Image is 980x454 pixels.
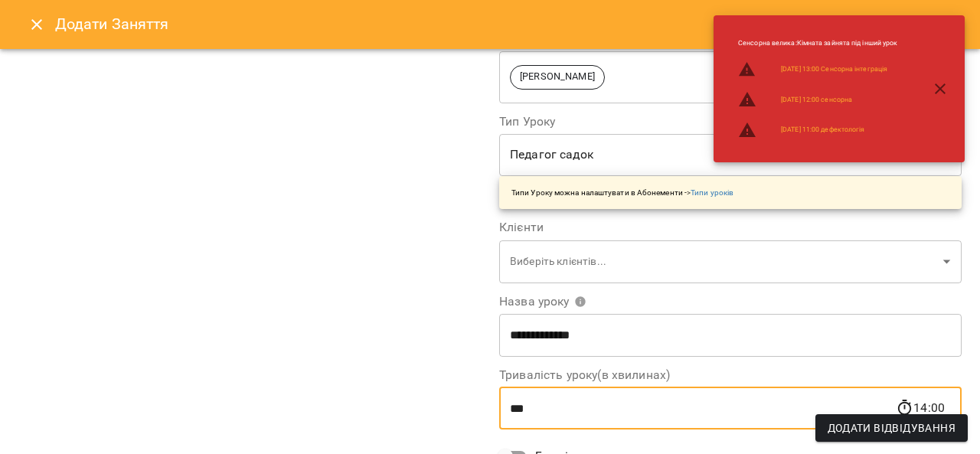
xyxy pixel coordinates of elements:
[499,221,962,234] label: Клієнти
[815,414,968,442] button: Додати Відвідування
[511,187,733,198] p: Типи Уроку можна налаштувати в Абонементи ->
[55,12,962,36] h6: Додати Заняття
[499,296,586,308] span: Назва уроку
[828,419,955,437] span: Додати Відвідування
[499,51,962,103] div: [PERSON_NAME]
[726,32,910,54] li: Сенсорна велика : Кімната зайнята під інший урок
[499,134,962,177] div: Педагог садок
[511,70,604,84] span: [PERSON_NAME]
[499,369,962,381] label: Тривалість уроку(в хвилинах)
[499,240,962,283] div: Виберіть клієнтів...
[781,125,864,135] a: [DATE] 11:00 дефектологія
[781,64,887,74] a: [DATE] 13:00 Сенсорна інтеграція
[574,296,586,308] svg: Вкажіть назву уроку або виберіть клієнтів
[510,254,937,269] p: Виберіть клієнтів...
[499,116,962,128] label: Тип Уроку
[781,95,852,105] a: [DATE] 12:00 сенсорна
[691,188,733,197] a: Типи уроків
[18,6,55,43] button: Close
